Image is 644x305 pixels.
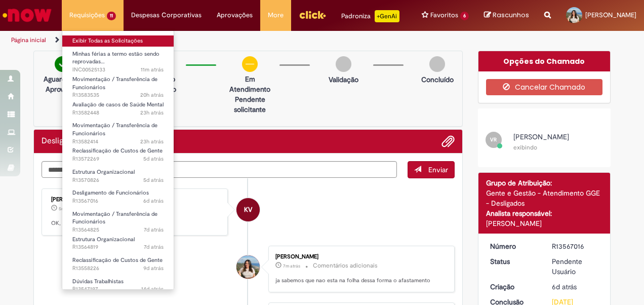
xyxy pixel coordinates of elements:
time: 26/09/2025 18:57:17 [143,155,164,163]
span: Avaliação de casos de Saúde Mental [72,101,164,108]
span: Reclassificação de Custos de Gente [72,147,163,155]
time: 30/09/2025 15:39:28 [140,109,164,117]
time: 18/09/2025 13:40:40 [141,285,164,293]
span: R13564825 [72,226,164,234]
span: 6d atrás [552,282,577,291]
a: Aberto R13558226 : Reclassificação de Custos de Gente [62,255,174,274]
span: 9d atrás [143,264,164,272]
span: 6 [460,12,469,20]
span: Enviar [428,165,448,174]
span: Movimentação / Transferência de Funcionários [72,122,157,137]
div: 25/09/2025 14:40:44 [552,282,599,292]
img: ServiceNow [1,5,53,25]
ul: Requisições [62,30,174,290]
span: 6d atrás [143,197,164,205]
ul: Trilhas de página [8,31,422,50]
div: [PERSON_NAME] [486,218,603,228]
span: R13582448 [72,109,164,117]
span: Despesas Corporativas [131,10,202,20]
h2: Desligamento de Funcionários Histórico de tíquete [42,137,150,146]
span: Desligamento de Funcionários [72,189,149,197]
div: Cecilia Cecilia Monteiro Menegol [236,255,260,279]
button: Adicionar anexos [441,135,455,148]
p: Aguardando Aprovação [38,74,87,94]
span: 5m atrás [59,206,76,212]
div: R13567016 [552,241,599,251]
div: Padroniza [341,10,399,22]
div: Grupo de Atribuição: [486,178,603,188]
span: INC00525133 [72,66,164,74]
span: 7d atrás [144,243,164,251]
dt: Criação [482,282,545,292]
button: Enviar [408,161,455,178]
div: Opções do Chamado [478,51,611,71]
img: click_logo_yellow_360x200.png [299,7,326,22]
span: R13564819 [72,243,164,251]
img: img-circle-grey.png [336,56,351,72]
time: 26/09/2025 14:26:15 [143,176,164,184]
a: Aberto R13547197 : Dúvidas Trabalhistas [62,276,174,295]
span: R13582414 [72,138,164,146]
div: Analista responsável: [486,208,603,218]
span: 20h atrás [140,91,164,99]
a: Exibir Todas as Solicitações [62,35,174,47]
a: Aberto R13572269 : Reclassificação de Custos de Gente [62,145,174,164]
span: Rascunhos [493,10,529,20]
div: Gente e Gestão - Atendimento GGE - Desligados [486,188,603,208]
a: Rascunhos [484,11,529,20]
time: 25/09/2025 14:40:45 [143,197,164,205]
a: Aberto R13570826 : Estrutura Organizacional [62,167,174,185]
time: 23/09/2025 10:42:57 [143,264,164,272]
span: 5d atrás [143,176,164,184]
time: 01/10/2025 14:09:41 [141,66,164,73]
span: KV [244,198,252,222]
time: 24/09/2025 23:02:41 [144,243,164,251]
a: Aberto R13583535 : Movimentação / Transferência de Funcionários [62,74,174,96]
a: Aberto INC00525133 : Minhas férias a termo estão sendo reprovadas automaticamente. preciso ajusta... [62,49,174,70]
time: 01/10/2025 14:13:46 [283,263,300,269]
time: 30/09/2025 18:35:07 [140,91,164,99]
img: circle-minus.png [242,56,258,72]
span: 23h atrás [140,138,164,145]
a: Aberto R13582448 : Avaliação de casos de Saúde Mental [62,99,174,118]
p: ja sabemos que nao esta na folha dessa forma o afastamento [275,277,444,285]
div: [PERSON_NAME] [51,197,220,203]
span: Aprovações [217,10,253,20]
a: Aberto R13567016 : Desligamento de Funcionários [62,187,174,206]
time: 01/10/2025 14:15:15 [59,206,76,212]
span: VR [490,136,497,143]
div: [PERSON_NAME] [275,254,444,260]
span: Dúvidas Trabalhistas [72,278,124,285]
span: 11m atrás [141,66,164,73]
button: Cancelar Chamado [486,79,603,95]
span: R13572269 [72,155,164,163]
span: More [268,10,284,20]
span: [PERSON_NAME] [585,11,636,19]
span: R13583535 [72,91,164,99]
time: 25/09/2025 14:40:44 [552,282,577,291]
span: 23h atrás [140,109,164,117]
span: Favoritos [430,10,458,20]
span: R13547197 [72,285,164,293]
span: Movimentação / Transferência de Funcionários [72,210,157,226]
span: Requisições [69,10,105,20]
time: 24/09/2025 23:19:39 [144,226,164,234]
img: check-circle-green.png [55,56,70,72]
a: Aberto R13564825 : Movimentação / Transferência de Funcionários [62,209,174,231]
p: Pendente solicitante [225,94,274,115]
p: OK, só um momento [PERSON_NAME] [51,219,220,227]
span: R13570826 [72,176,164,184]
div: Pendente Usuário [552,256,599,277]
span: 7m atrás [283,263,300,269]
span: R13558226 [72,264,164,273]
img: img-circle-grey.png [429,56,445,72]
span: [PERSON_NAME] [513,132,569,141]
a: Aberto R13582414 : Movimentação / Transferência de Funcionários [62,120,174,142]
small: exibindo [513,143,537,151]
div: Karine Vieira [236,198,260,221]
dt: Status [482,256,545,266]
dt: Número [482,241,545,251]
p: +GenAi [375,10,399,22]
p: Validação [329,74,358,85]
span: R13567016 [72,197,164,205]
